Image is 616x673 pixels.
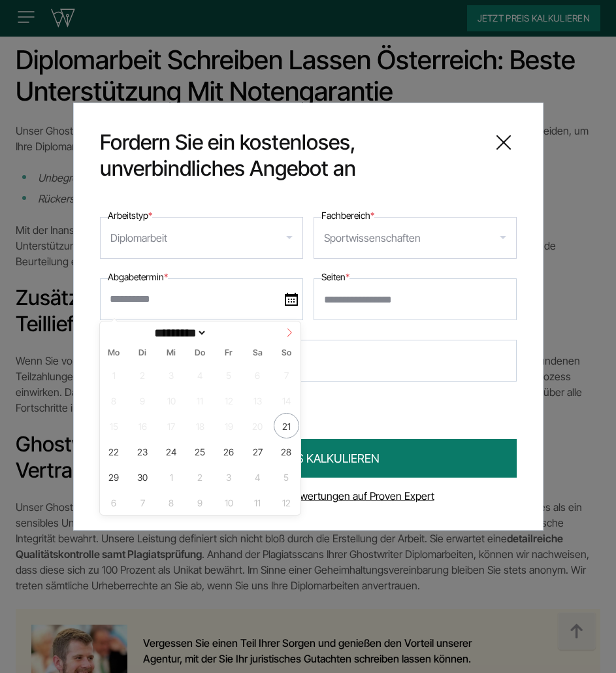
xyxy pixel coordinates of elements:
span: Fordern Sie ein kostenloses, unverbindliches Angebot an [100,129,480,182]
span: Sa [243,349,272,357]
span: September 12, 2025 [216,387,242,413]
span: September 14, 2025 [274,387,299,413]
span: Oktober 4, 2025 [245,464,270,489]
label: Abgabetermin [108,269,168,285]
span: September 23, 2025 [130,438,155,464]
span: September 29, 2025 [101,464,127,489]
span: Mo [100,349,129,357]
span: Oktober 10, 2025 [216,489,242,515]
span: Oktober 9, 2025 [187,489,213,515]
span: So [272,349,300,357]
button: JETZT PREIS KALKULIEREN [100,439,517,478]
span: September 8, 2025 [101,387,127,413]
span: September 6, 2025 [245,362,270,387]
select: Month [150,326,208,340]
label: Arbeitstyp [108,208,152,223]
span: September 7, 2025 [274,362,299,387]
span: September 18, 2025 [187,413,213,438]
span: September 15, 2025 [101,413,127,438]
span: September 28, 2025 [274,438,299,464]
span: September 19, 2025 [216,413,242,438]
span: September 5, 2025 [216,362,242,387]
span: September 24, 2025 [159,438,184,464]
span: Fr [214,349,243,357]
span: JETZT PREIS KALKULIEREN [237,450,380,467]
div: Sportwissenschaften [324,227,421,248]
div: Diplomarbeit [110,227,167,248]
label: Seiten [321,269,349,285]
label: Fachbereich [321,208,374,223]
span: September 4, 2025 [187,362,213,387]
input: date [100,278,303,320]
span: September 17, 2025 [159,413,184,438]
span: September 2, 2025 [130,362,155,387]
span: Oktober 2, 2025 [187,464,213,489]
span: September 3, 2025 [159,362,184,387]
span: Oktober 5, 2025 [274,464,299,489]
span: Oktober 3, 2025 [216,464,242,489]
span: September 25, 2025 [187,438,213,464]
span: September 13, 2025 [245,387,270,413]
span: Oktober 8, 2025 [159,489,184,515]
img: date [285,293,298,306]
span: September 16, 2025 [130,413,155,438]
span: Oktober 11, 2025 [245,489,270,515]
span: September 9, 2025 [130,387,155,413]
span: Oktober 1, 2025 [159,464,184,489]
span: Oktober 6, 2025 [101,489,127,515]
span: Mi [157,349,186,357]
span: Di [128,349,157,357]
span: September 20, 2025 [245,413,270,438]
a: 891 Bewertungen auf Proven Expert [269,489,434,502]
span: September 26, 2025 [216,438,242,464]
span: Oktober 12, 2025 [274,489,299,515]
span: September 1, 2025 [101,362,127,387]
span: September 21, 2025 [274,413,299,438]
input: Year [207,326,250,340]
span: September 30, 2025 [130,464,155,489]
span: September 10, 2025 [159,387,184,413]
span: September 22, 2025 [101,438,127,464]
span: Do [186,349,214,357]
span: September 27, 2025 [245,438,270,464]
span: Oktober 7, 2025 [130,489,155,515]
span: September 11, 2025 [187,387,213,413]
